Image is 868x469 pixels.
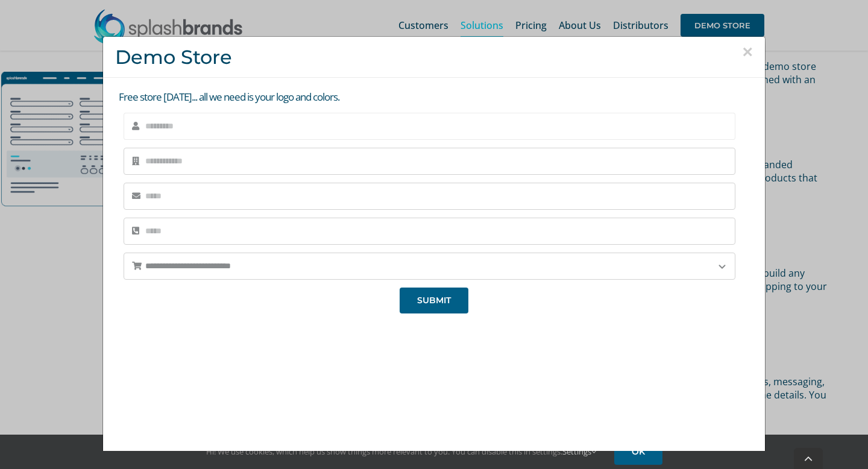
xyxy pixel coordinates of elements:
[742,43,753,61] button: Close
[115,46,753,68] h3: Demo Store
[400,288,468,313] button: SUBMIT
[417,295,451,306] span: SUBMIT
[119,90,753,105] p: Free store [DATE]... all we need is your logo and colors.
